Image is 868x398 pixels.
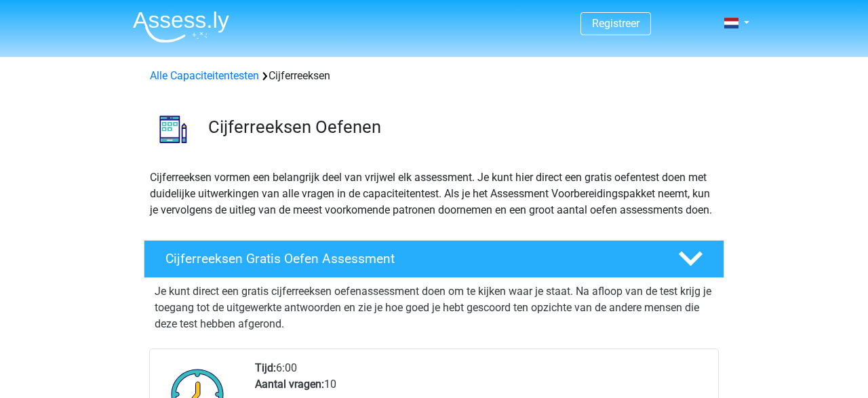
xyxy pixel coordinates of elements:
[208,117,713,138] h3: Cijferreeksen Oefenen
[255,361,276,374] b: Tijd:
[133,11,229,43] img: Assessly
[144,68,724,84] div: Cijferreeksen
[150,69,259,82] a: Alle Capaciteitentesten
[144,100,202,158] img: cijferreeksen
[165,251,656,266] h4: Cijferreeksen Gratis Oefen Assessment
[150,170,718,218] p: Cijferreeksen vormen een belangrijk deel van vrijwel elk assessment. Je kunt hier direct een grat...
[138,240,730,278] a: Cijferreeksen Gratis Oefen Assessment
[155,283,713,332] p: Je kunt direct een gratis cijferreeksen oefenassessment doen om te kijken waar je staat. Na afloo...
[592,17,639,30] a: Registreer
[255,378,324,391] b: Aantal vragen:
